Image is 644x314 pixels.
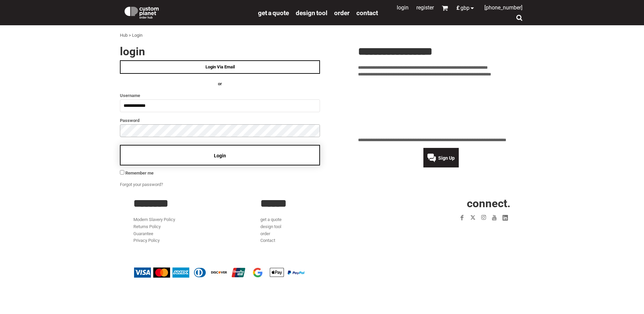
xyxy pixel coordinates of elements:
[211,268,228,278] img: Discover
[132,32,142,39] div: Login
[484,4,522,11] span: [PHONE_NUMBER]
[153,268,170,278] img: Mastercard
[397,4,409,11] a: Login
[460,5,470,11] span: GBP
[296,9,327,17] a: design tool
[120,46,320,57] h2: Login
[120,182,163,187] a: Forgot your password?
[123,5,160,19] img: Custom Planet
[260,224,281,229] a: design tool
[258,9,289,17] a: get a quote
[418,227,511,235] iframe: Customer reviews powered by Trustpilot
[205,64,235,69] span: Login Via Email
[260,238,275,243] a: Contact
[334,9,350,17] span: order
[438,155,455,161] span: Sign Up
[456,5,460,11] span: £
[120,92,320,99] label: Username
[133,217,175,222] a: Modern Slavery Policy
[356,9,378,17] span: Contact
[260,231,270,236] a: order
[125,170,154,176] span: Remember me
[120,81,320,88] h4: OR
[258,9,289,17] span: get a quote
[388,198,511,209] h2: CONNECT.
[296,9,327,17] span: design tool
[172,268,189,278] img: American Express
[192,268,208,278] img: Diners Club
[129,32,131,39] div: >
[134,268,151,278] img: Visa
[133,231,153,236] a: Guarantee
[334,9,350,17] a: order
[356,9,378,17] a: Contact
[214,153,226,158] span: Login
[133,224,161,229] a: Returns Policy
[120,33,128,38] a: Hub
[120,2,255,22] a: Custom Planet
[120,117,320,124] label: Password
[288,271,304,275] img: PayPal
[133,238,160,243] a: Privacy Policy
[230,268,247,278] img: China UnionPay
[120,60,320,74] a: Login Via Email
[268,268,285,278] img: Apple Pay
[416,4,434,11] a: Register
[249,268,266,278] img: Google Pay
[358,82,524,133] iframe: Customer reviews powered by Trustpilot
[120,170,124,175] input: Remember me
[260,217,282,222] a: get a quote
